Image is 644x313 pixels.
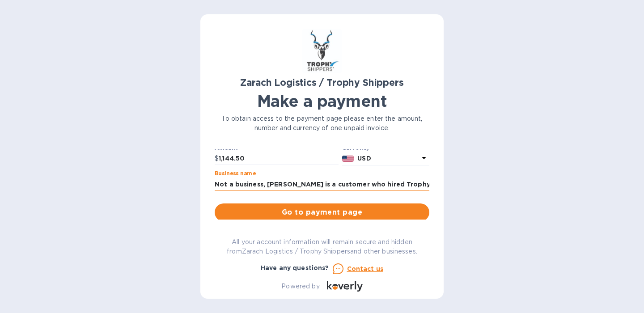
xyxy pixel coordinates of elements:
input: Enter business name [215,178,429,191]
span: Go to payment page [222,207,422,218]
b: Currency [342,144,370,151]
button: Go to payment page [215,203,429,221]
u: Contact us [347,265,384,272]
label: Amount [215,145,237,151]
img: USD [342,156,354,162]
b: USD [357,155,371,162]
p: Powered by [281,282,319,291]
h1: Make a payment [215,92,429,110]
p: All your account information will remain secure and hidden from Zarach Logistics / Trophy Shipper... [215,237,429,256]
input: 0.00 [219,152,339,165]
b: Zarach Logistics / Trophy Shippers [240,77,403,88]
p: $ [215,154,219,163]
label: Business name [215,171,256,177]
b: Have any questions? [261,264,329,271]
p: To obtain access to the payment page please enter the amount, number and currency of one unpaid i... [215,114,429,133]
